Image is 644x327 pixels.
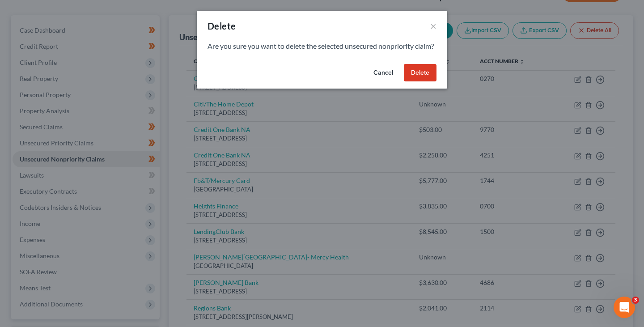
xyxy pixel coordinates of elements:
[404,64,436,82] button: Delete
[614,297,635,318] iframe: Intercom live chat
[208,20,236,32] div: Delete
[366,64,400,82] button: Cancel
[632,297,639,304] span: 3
[430,21,436,31] button: ×
[208,41,436,51] p: Are you sure you want to delete the selected unsecured nonpriority claim?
